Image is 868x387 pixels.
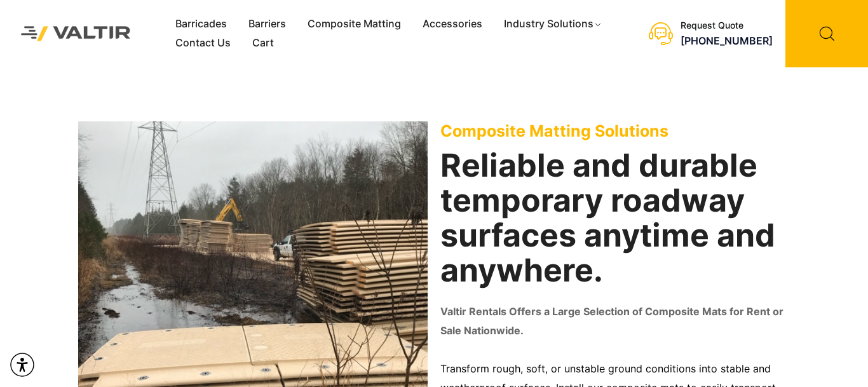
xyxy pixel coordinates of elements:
img: Valtir Rentals [10,15,142,53]
a: [PHONE_NUMBER] [681,34,773,47]
a: Contact Us [165,34,241,53]
h2: Reliable and durable temporary roadway surfaces anytime and anywhere. [440,148,790,288]
p: Valtir Rentals Offers a Large Selection of Composite Mats for Rent or Sale Nationwide. [440,302,790,341]
a: Industry Solutions [493,15,613,34]
a: Cart [241,34,285,53]
a: Composite Matting [297,15,412,34]
p: Composite Matting Solutions [440,121,790,140]
a: Barricades [165,15,238,34]
a: Barriers [238,15,297,34]
a: Accessories [412,15,493,34]
div: Request Quote [681,20,773,31]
